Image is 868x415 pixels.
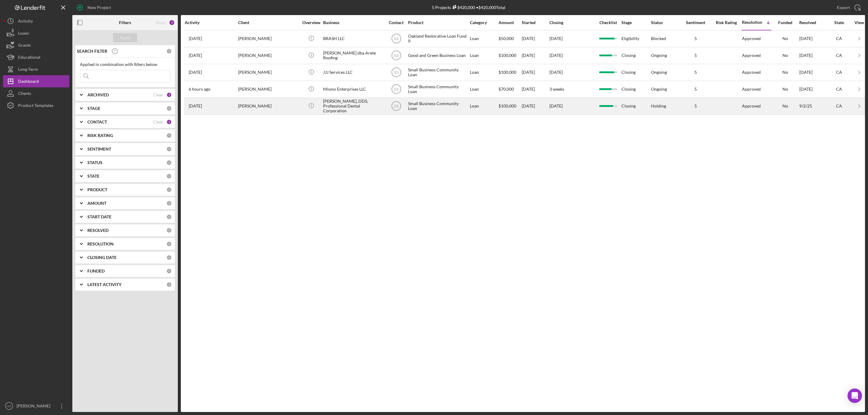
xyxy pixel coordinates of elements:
div: [DATE] [799,31,826,47]
b: STATUS [87,160,102,165]
a: Long-Term [3,63,69,75]
div: [DATE] [799,64,826,80]
b: SEARCH FILTER [77,49,107,54]
div: [PERSON_NAME], DDS, Professional Dental Corporation [323,98,383,114]
div: CA [827,36,851,41]
div: 0 [166,133,172,138]
div: [DATE] [522,98,549,114]
time: [DATE] [549,70,563,75]
div: Loan [470,81,498,97]
b: STAGE [87,106,100,111]
div: Dashboard [18,75,39,89]
div: 0 [166,228,172,233]
div: 2 [169,20,175,26]
div: CA [827,53,851,58]
div: $100,000 [498,98,521,114]
div: $50,000 [498,31,521,47]
div: 0 [166,255,172,260]
b: RISK RATING [87,133,113,138]
text: SS [7,404,11,408]
b: FUNDED [87,269,105,273]
div: Activity [185,20,237,25]
time: [DATE] [549,36,563,41]
button: Dashboard [3,75,69,87]
div: [DATE] [522,81,549,97]
div: Ongoing [651,87,667,92]
div: [DATE] [799,48,826,64]
b: CLOSING DATE [87,255,117,260]
div: Open Intercom Messenger [848,388,862,403]
b: CONTACT [87,120,107,124]
div: Loan [470,48,498,64]
div: 1 [166,92,172,98]
div: 0 [166,146,172,152]
div: Clients [18,87,31,101]
b: SENTIMENT [87,147,111,151]
button: Clients [3,87,69,99]
time: 2025-09-15 16:21 [189,70,202,75]
text: SS [394,87,398,92]
b: START DATE [87,214,112,219]
div: Resolution [742,20,762,25]
time: 2025-09-11 15:19 [189,104,202,108]
div: CA [827,104,851,108]
div: 5 [681,36,711,41]
div: CA [827,87,851,92]
div: Loan [470,31,498,47]
div: [PERSON_NAME] [238,98,298,114]
button: SS[PERSON_NAME] [3,400,69,412]
b: ARCHIVED [87,92,109,97]
button: Grants [3,39,69,51]
div: Client [238,20,298,25]
div: Closing [621,81,650,97]
b: RESOLVED [87,228,108,233]
div: [DATE] [522,64,549,80]
div: Sentiment [681,20,711,25]
div: Approved [742,53,761,58]
div: $100,000 [498,48,521,64]
div: 5 [681,70,711,75]
div: 0 [166,214,172,220]
div: Approved [742,87,761,92]
button: Apply [113,33,137,42]
div: Holding [651,104,666,108]
text: SS [394,70,398,75]
div: Closing [621,98,650,114]
div: Loans [18,27,29,41]
div: Funded [772,20,799,25]
button: Loans [3,27,69,39]
div: Status [651,20,680,25]
div: Activity [18,15,33,29]
div: Reset [156,20,166,25]
div: Approved [742,36,761,41]
div: Blocked [651,36,666,41]
div: 0 [166,187,172,192]
div: 0 [166,106,172,111]
time: 2025-09-17 16:44 [189,87,210,92]
div: 0 [166,201,172,206]
div: Amount [498,20,521,25]
b: RESOLUTION [87,242,114,246]
div: Applied in combination with filters below [80,62,170,67]
div: Stage [621,20,650,25]
div: Export [837,2,850,14]
div: Oakland Restorative Loan Fund II [408,31,468,47]
div: 0 [166,241,172,247]
button: Educational [3,51,69,63]
div: Mismo Enterprises LLC [323,81,383,97]
button: Activity [3,15,69,27]
div: [PERSON_NAME] dba Arete Roofing [323,48,383,64]
div: 0 [166,160,172,165]
div: 1 [166,119,172,125]
b: AMOUNT [87,201,106,206]
div: [DATE] [522,31,549,47]
div: No [772,36,799,41]
time: 3 weeks [549,86,564,92]
div: Small Business Community Loan [408,64,468,80]
div: 5 [681,53,711,58]
div: Closing [549,20,595,25]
